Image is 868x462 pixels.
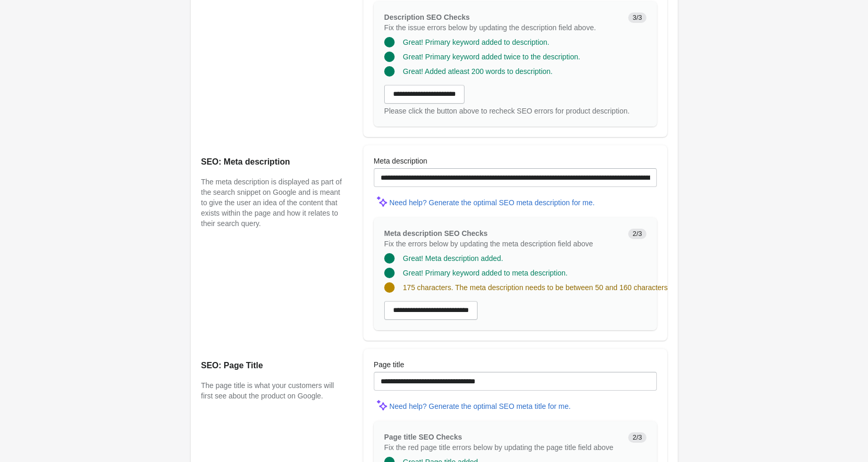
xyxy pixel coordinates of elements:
span: Great! Primary keyword added to meta description. [403,269,568,277]
span: Meta description SEO Checks [384,229,487,238]
span: Description SEO Checks [384,13,470,21]
span: 3/3 [628,13,646,23]
span: Great! Added atleast 200 words to description. [403,67,553,76]
h2: SEO: Meta description [201,156,343,168]
img: MagicMinor-0c7ff6cd6e0e39933513fd390ee66b6c2ef63129d1617a7e6fa9320d2ce6cec8.svg [374,397,389,413]
span: 2/3 [628,229,646,239]
h2: SEO: Page Title [201,359,343,372]
div: Need help? Generate the optimal SEO meta title for me. [389,402,571,410]
button: Need help? Generate the optimal SEO meta title for me. [385,397,575,416]
button: Need help? Generate the optimal SEO meta description for me. [385,193,599,212]
p: The meta description is displayed as part of the search snippet on Google and is meant to give th... [201,177,343,229]
p: Fix the issue errors below by updating the description field above. [384,22,620,33]
p: Fix the red page title errors below by updating the page title field above [384,442,620,453]
span: Great! Primary keyword added to description. [403,38,549,46]
span: Great! Primary keyword added twice to the description. [403,53,580,61]
div: Please click the button above to recheck SEO errors for product description. [384,106,646,116]
label: Page title [374,359,404,370]
span: 175 characters. The meta description needs to be between 50 and 160 characters [403,283,668,292]
span: 2/3 [628,432,646,443]
p: Fix the errors below by updating the meta description field above [384,239,620,249]
img: MagicMinor-0c7ff6cd6e0e39933513fd390ee66b6c2ef63129d1617a7e6fa9320d2ce6cec8.svg [374,193,389,209]
p: The page title is what your customers will first see about the product on Google. [201,380,343,401]
span: Page title SEO Checks [384,433,462,441]
div: Need help? Generate the optimal SEO meta description for me. [389,198,595,207]
span: Great! Meta description added. [403,254,503,263]
label: Meta description [374,156,427,166]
